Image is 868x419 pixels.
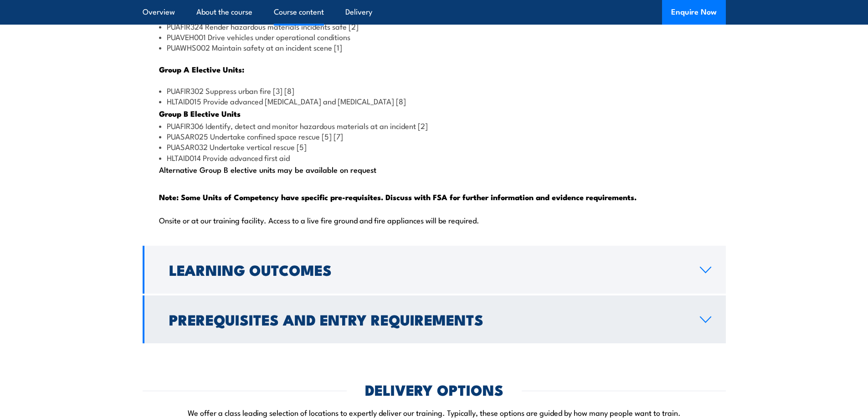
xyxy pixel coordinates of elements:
li: PUAVEH001 Drive vehicles under operational conditions [159,31,709,42]
p: We offer a class leading selection of locations to expertly deliver our training. Typically, thes... [143,407,726,418]
li: HLTAID014 Provide advanced first aid [159,152,709,163]
a: Learning Outcomes [143,246,726,294]
p: Onsite or at our training facility. Access to a live fire ground and fire appliances will be requ... [159,215,709,224]
h2: DELIVERY OPTIONS [365,383,503,396]
li: PUAFIR306 Identify, detect and monitor hazardous materials at an incident [2] [159,120,709,131]
li: PUASAR032 Undertake vertical rescue [5] [159,141,709,152]
li: PUAFIR324 Render hazardous materials incidents safe [2] [159,21,709,31]
strong: Note: Some Units of Competency have specific pre-requisites. Discuss with FSA for further informa... [159,191,637,203]
strong: Group A Elective Units: [159,63,244,75]
h2: Learning Outcomes [169,263,685,276]
li: HLTAID015 Provide advanced [MEDICAL_DATA] and [MEDICAL_DATA] [8] [159,96,709,106]
li: PUAWHS002 Maintain safety at an incident scene [1] [159,42,709,52]
li: PUASAR025 Undertake confined space rescue [5] [7] [159,131,709,141]
li: PUAFIR302 Suppress urban fire [3] [8] [159,85,709,96]
h2: Prerequisites and Entry Requirements [169,313,685,326]
strong: Group B Elective Units [159,108,241,119]
a: Prerequisites and Entry Requirements [143,295,726,343]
